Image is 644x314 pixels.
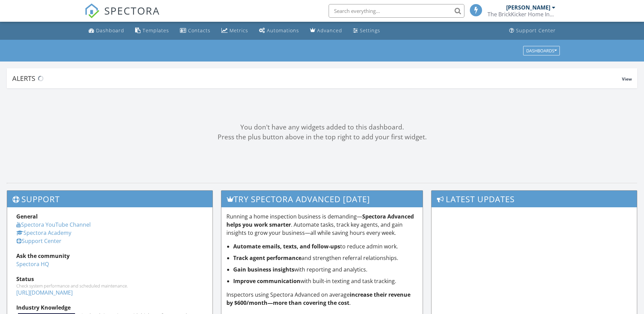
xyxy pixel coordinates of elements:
[226,291,418,307] p: Inspectors using Spectora Advanced on average .
[622,76,632,82] span: View
[96,27,124,34] div: Dashboard
[221,191,423,207] h3: Try spectora advanced [DATE]
[256,24,302,37] a: Automations (Basic)
[431,191,637,207] h3: Latest Updates
[7,191,213,207] h3: Support
[16,260,49,268] a: Spectora HQ
[317,27,342,34] div: Advanced
[229,27,248,34] div: Metrics
[16,221,91,228] a: Spectora YouTube Channel
[86,24,127,37] a: Dashboard
[177,24,213,37] a: Contacts
[226,213,414,228] strong: Spectora Advanced helps you work smarter
[350,24,383,37] a: Settings
[507,24,558,37] a: Support Center
[516,27,556,34] div: Support Center
[233,266,294,273] strong: Gain business insights
[233,277,418,285] li: with built-in texting and task tracking.
[307,24,345,37] a: Advanced
[16,237,61,245] a: Support Center
[526,48,557,53] div: Dashboards
[233,243,340,250] strong: Automate emails, texts, and follow-ups
[219,24,251,37] a: Metrics
[233,265,418,274] li: with reporting and analytics.
[16,283,203,289] div: Check system performance and scheduled maintenance.
[267,27,299,34] div: Automations
[104,3,160,18] span: SPECTORA
[233,254,301,262] strong: Track agent performance
[132,24,172,37] a: Templates
[85,9,160,23] a: SPECTORA
[16,303,203,312] div: Industry Knowledge
[7,132,637,142] div: Press the plus button above in the top right to add your first widget.
[16,275,203,283] div: Status
[226,291,410,307] strong: increase their revenue by $600/month—more than covering the cost
[233,254,418,262] li: and strengthen referral relationships.
[16,229,71,237] a: Spectora Academy
[16,289,73,296] a: [URL][DOMAIN_NAME]
[523,46,560,55] button: Dashboards
[85,3,99,18] img: The Best Home Inspection Software - Spectora
[143,27,169,34] div: Templates
[233,242,418,250] li: to reduce admin work.
[329,4,464,18] input: Search everything...
[360,27,380,34] div: Settings
[506,4,550,11] div: [PERSON_NAME]
[226,212,418,237] p: Running a home inspection business is demanding— . Automate tasks, track key agents, and gain ins...
[233,277,300,285] strong: Improve communication
[188,27,210,34] div: Contacts
[16,213,38,220] strong: General
[12,74,622,83] div: Alerts
[7,122,637,132] div: You don't have any widgets added to this dashboard.
[487,11,555,18] div: The BrickKicker Home Inspections
[16,252,203,260] div: Ask the community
